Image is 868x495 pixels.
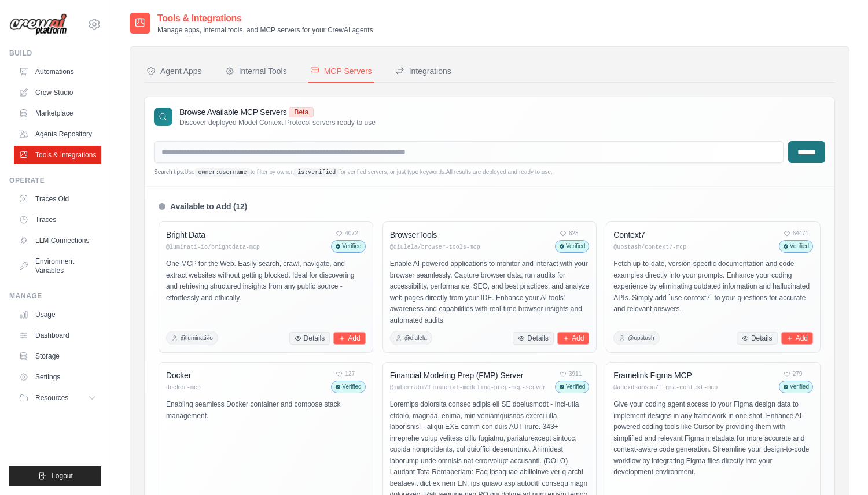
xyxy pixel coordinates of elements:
[294,168,339,177] code: is:verified
[566,242,585,251] span: Verified
[166,331,218,345] span: @luminati-io
[166,399,366,422] p: Enabling seamless Docker container and compose stack management.
[14,368,101,386] a: Settings
[166,370,191,381] h4: Docker
[289,107,314,117] span: Beta
[793,370,803,379] span: 279
[166,229,205,241] h4: Bright Data
[333,332,365,345] button: Add
[613,258,813,315] p: Fetch up-to-date, version-specific documentation and code examples directly into your prompts. En...
[9,176,101,185] div: Operate
[613,399,813,478] p: Give your coding agent access to your Figma design data to implement designs in any framework in ...
[14,326,101,345] a: Dashboard
[9,466,101,486] button: Logout
[390,229,437,241] h4: BrowserTools
[223,61,289,83] button: Internal Tools
[154,169,185,175] span: Search tips:
[513,332,554,345] button: Details
[179,106,286,118] h3: Browse Available MCP Servers
[342,242,361,251] span: Verified
[390,243,555,252] p: @diulela/browser-tools-mcp
[557,332,589,345] button: Add
[14,190,101,208] a: Traces Old
[569,370,582,379] span: 3911
[225,65,287,77] div: Internal Tools
[390,370,524,381] h4: Financial Modeling Prep (FMP) Server
[14,231,101,250] a: LLM Connections
[613,370,692,381] h4: Framelink Figma MCP
[613,243,778,252] p: @upstash/context7-mcp
[737,332,778,345] button: Details
[446,169,553,175] span: All results are deployed and ready to use.
[9,49,101,58] div: Build
[390,331,432,345] span: @diulela
[390,383,555,392] p: @imbenrabi/financial-modeling-prep-mcp-server
[613,331,659,345] span: @upstash
[793,229,809,238] span: 64471
[393,61,454,83] button: Integrations
[14,104,101,123] a: Marketplace
[154,168,825,177] div: Use to filter by owner, for verified servers, or just type keywords.
[166,243,331,252] p: @luminati-io/brightdata-mcp
[790,382,809,391] span: Verified
[289,332,330,345] button: Details
[9,291,101,301] div: Manage
[566,382,585,391] span: Verified
[157,12,373,25] h2: Tools & Integrations
[166,383,331,392] p: docker-mcp
[390,258,590,326] p: Enable AI-powered applications to monitor and interact with your browser seamlessly. Capture brow...
[14,389,101,407] button: Resources
[613,229,645,241] h4: Context7
[170,201,247,212] h4: Available to Add (12)
[308,61,374,83] button: MCP Servers
[166,258,366,304] p: One MCP for the Web. Easily search, crawl, navigate, and extract websites without getting blocked...
[146,65,202,77] div: Agent Apps
[195,168,251,177] code: owner:username
[14,146,101,164] a: Tools & Integrations
[781,332,813,345] button: Add
[179,118,376,127] p: Discover deployed Model Context Protocol servers ready to use
[14,62,101,81] a: Automations
[144,61,204,83] button: Agent Apps
[345,229,358,238] span: 4072
[157,25,373,35] p: Manage apps, internal tools, and MCP servers for your CrewAI agents
[569,229,579,238] span: 623
[342,382,361,391] span: Verified
[345,370,355,379] span: 127
[790,242,809,251] span: Verified
[14,347,101,365] a: Storage
[613,383,778,392] p: @adexdsamson/figma-context-mcp
[14,125,101,143] a: Agents Repository
[14,210,101,229] a: Traces
[14,305,101,324] a: Usage
[395,65,451,77] div: Integrations
[14,83,101,102] a: Crew Studio
[14,252,101,280] a: Environment Variables
[35,393,68,402] span: Resources
[9,13,67,36] img: Logo
[52,471,73,481] span: Logout
[310,65,372,77] div: MCP Servers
